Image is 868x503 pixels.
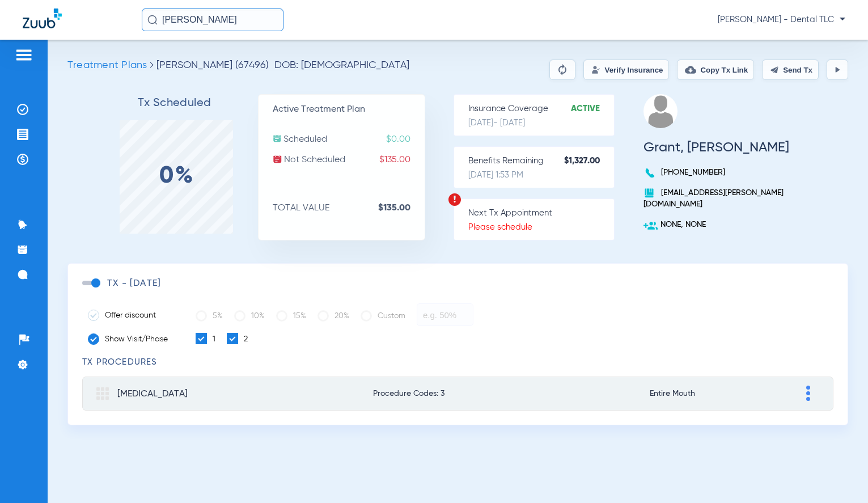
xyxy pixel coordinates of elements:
h3: TX Procedures [82,357,833,368]
p: [DATE] 1:53 PM [468,170,614,181]
span: $135.00 [379,154,425,166]
label: 2 [227,333,248,345]
img: Search Icon [147,15,158,25]
p: [PHONE_NUMBER] [643,167,825,178]
strong: $135.00 [378,202,425,214]
span: Procedure Codes: 3 [373,390,588,398]
button: Verify Insurance [583,60,669,80]
label: 10% [234,305,265,327]
img: book.svg [643,187,655,198]
img: hamburger-icon [15,48,33,62]
label: Custom [361,305,405,327]
label: 20% [317,305,349,327]
mat-expansion-panel-header: [MEDICAL_DATA]Procedure Codes: 3Entire Mouth [82,377,833,411]
label: 15% [276,305,306,327]
img: not-scheduled.svg [273,154,282,164]
img: profile.png [643,94,678,128]
h3: Tx Scheduled [91,98,258,109]
label: Show Visit/Phase [88,333,179,345]
img: voice-call-b.svg [643,167,658,179]
img: add-user.svg [643,219,658,233]
p: Scheduled [273,134,425,145]
img: Verify Insurance [591,65,600,74]
span: [MEDICAL_DATA] [117,390,188,399]
img: warning.svg [448,193,461,206]
h3: TX - [DATE] [107,278,161,289]
img: Reparse [556,63,569,77]
p: [DATE] - [DATE] [468,117,614,129]
img: group-dot-blue.svg [806,386,810,401]
button: Send Tx [762,60,819,80]
span: DOB: [DEMOGRAPHIC_DATA] [274,60,409,71]
p: Not Scheduled [273,154,425,166]
strong: $1,327.00 [564,155,614,167]
p: Active Treatment Plan [273,104,425,115]
input: e.g. 50% [417,303,473,326]
p: [EMAIL_ADDRESS][PERSON_NAME][DOMAIN_NAME] [643,187,825,210]
p: Benefits Remaining [468,155,614,167]
p: Please schedule [468,222,614,233]
img: group.svg [96,387,109,400]
input: Search for patients [142,9,283,31]
p: TOTAL VALUE [273,202,425,214]
label: Offer discount [88,310,179,321]
button: Copy Tx Link [677,60,754,80]
label: 1 [196,333,215,345]
span: [PERSON_NAME] (67496) [156,60,269,70]
span: $0.00 [386,134,425,145]
label: 5% [196,305,223,327]
label: 0% [159,171,195,182]
img: link-copy.png [685,64,696,75]
p: NONE, NONE [643,219,825,230]
span: Treatment Plans [67,60,147,70]
strong: Active [571,103,614,115]
span: Entire Mouth [650,390,742,398]
img: send.svg [770,65,779,74]
h3: Grant, [PERSON_NAME] [643,142,825,153]
img: play.svg [833,65,842,74]
p: Insurance Coverage [468,103,614,115]
span: [PERSON_NAME] - Dental TLC [718,14,845,26]
p: Next Tx Appointment [468,208,614,219]
img: Zuub Logo [23,9,62,28]
img: scheduled.svg [273,134,282,143]
iframe: Chat Widget [811,449,868,503]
